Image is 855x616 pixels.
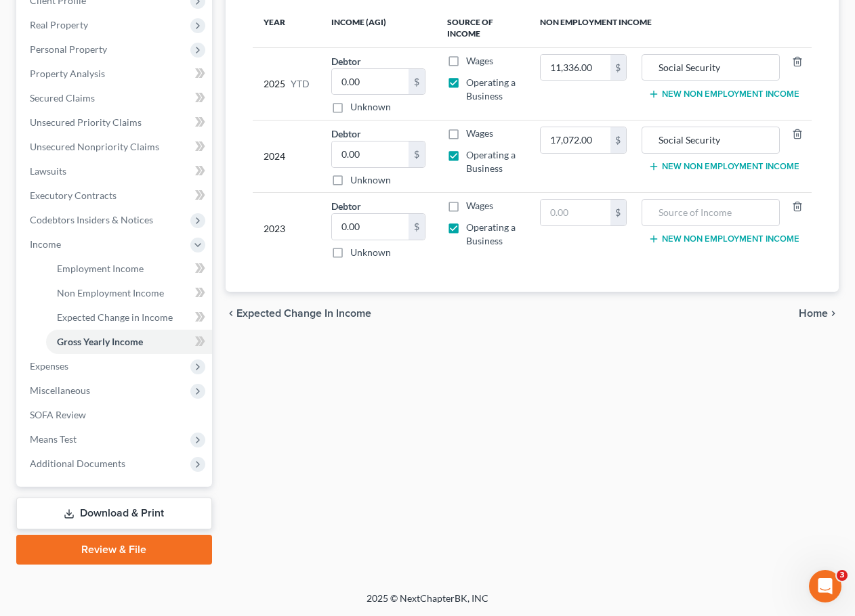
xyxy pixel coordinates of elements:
span: Operating a Business [466,76,516,102]
span: Expected Change in Income [236,308,371,319]
div: 2025 [264,54,310,114]
span: SOFA Review [30,409,86,420]
span: 3 [837,570,848,581]
span: Additional Documents [30,458,125,469]
input: 0.00 [541,127,610,153]
div: 2023 [264,199,310,259]
button: New Non Employment Income [648,234,799,244]
span: Executory Contracts [30,190,117,201]
div: $ [610,200,627,225]
a: Download & Print [16,498,212,529]
input: 0.00 [541,55,610,81]
a: Executory Contracts [19,183,212,208]
input: 0.00 [332,214,409,240]
a: Non Employment Income [46,281,212,305]
button: New Non Employment Income [648,161,799,172]
span: Real Property [30,19,88,30]
th: Non Employment Income [529,9,812,48]
span: Miscellaneous [30,384,90,396]
span: Unsecured Priority Claims [30,116,142,128]
label: Unknown [350,100,391,114]
span: Employment Income [57,263,144,274]
a: Lawsuits [19,159,212,183]
a: Unsecured Nonpriority Claims [19,135,212,159]
a: Employment Income [46,257,212,281]
th: Income (AGI) [320,9,436,48]
span: Gross Yearly Income [57,336,143,347]
span: YTD [291,77,310,91]
button: Home chevron_right [799,308,839,319]
span: Home [799,308,828,319]
span: Property Analysis [30,68,105,79]
label: Debtor [331,54,361,68]
label: Unknown [350,246,391,259]
span: Codebtors Insiders & Notices [30,214,153,225]
a: Unsecured Priority Claims [19,110,212,135]
span: Income [30,238,61,250]
a: Review & File [16,535,212,565]
div: $ [409,141,425,167]
a: SOFA Review [19,403,212,427]
a: Property Analysis [19,62,212,86]
span: Unsecured Nonpriority Claims [30,141,159,152]
i: chevron_right [828,308,839,319]
span: Operating a Business [466,221,516,246]
button: chevron_left Expected Change in Income [226,308,371,319]
label: Debtor [331,127,361,141]
span: Non Employment Income [57,287,164,299]
input: Source of Income [649,55,772,81]
div: $ [610,55,627,81]
th: Year [253,9,320,48]
div: $ [409,69,425,95]
span: Means Test [30,433,77,445]
input: 0.00 [332,141,409,167]
div: $ [610,127,627,153]
a: Gross Yearly Income [46,330,212,354]
label: Unknown [350,173,391,187]
input: Source of Income [649,200,772,225]
span: Lawsuits [30,165,66,177]
span: Wages [466,55,493,66]
span: Operating a Business [466,149,516,174]
a: Expected Change in Income [46,305,212,330]
span: Expenses [30,360,68,372]
span: Expected Change in Income [57,311,173,323]
button: New Non Employment Income [648,89,799,100]
label: Debtor [331,199,361,213]
div: 2025 © NextChapterBK, INC [41,592,814,616]
input: Source of Income [649,127,772,153]
input: 0.00 [541,200,610,225]
span: Wages [466,127,493,139]
i: chevron_left [226,308,236,319]
span: Wages [466,200,493,211]
div: $ [409,214,425,240]
iframe: Intercom live chat [809,570,841,602]
th: Source of Income [436,9,529,48]
div: 2024 [264,127,310,187]
input: 0.00 [332,69,409,95]
span: Secured Claims [30,92,95,104]
span: Personal Property [30,43,107,55]
a: Secured Claims [19,86,212,110]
